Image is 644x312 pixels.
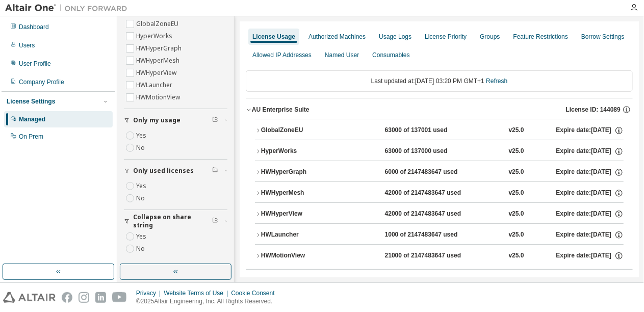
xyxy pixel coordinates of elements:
div: Named User [325,51,359,59]
div: Usage Logs [379,33,411,41]
span: License ID: 133039 [566,277,621,285]
label: HWHyperMesh [136,55,182,67]
div: 21000 of 2147483647 used [385,251,477,261]
button: HWHyperMesh42000 of 2147483647 usedv25.0Expire date:[DATE] [255,182,624,204]
div: AMDC Public DB ExplorerPlus (Named User) [252,277,382,285]
div: Dashboard [19,23,49,31]
img: linkedin.svg [95,292,106,303]
img: Altair One [5,3,133,13]
label: Yes [136,230,148,243]
div: Company Profile [19,78,64,86]
div: License Settings [7,97,55,106]
a: Refresh [486,77,507,85]
div: v25.0 [509,147,524,156]
button: Only my usage [124,109,227,132]
div: 42000 of 2147483647 used [385,189,477,198]
div: 63000 of 137000 used [385,147,477,156]
label: No [136,142,147,154]
div: License Priority [425,33,467,41]
div: 42000 of 2147483647 used [385,210,477,219]
div: Users [19,41,35,49]
div: Expire date: [DATE] [556,210,624,219]
label: HWMotionView [136,91,182,103]
div: Expire date: [DATE] [556,147,624,156]
p: © 2025 Altair Engineering, Inc. All Rights Reserved. [136,297,281,306]
div: Borrow Settings [581,33,625,41]
div: GlobalZoneEU [261,126,353,135]
div: v25.0 [509,210,524,219]
div: Allowed IP Addresses [252,51,312,59]
span: License ID: 144089 [566,106,621,114]
span: Collapse on share string [133,213,212,229]
div: Expire date: [DATE] [556,230,624,240]
span: Clear filter [212,217,218,225]
div: HWHyperGraph [261,168,353,177]
button: Collapse on share string [124,210,227,232]
button: HWMotionView21000 of 2147483647 usedv25.0Expire date:[DATE] [255,245,624,267]
div: 1000 of 2147483647 used [385,230,477,240]
div: HWLauncher [261,230,353,240]
img: facebook.svg [62,292,72,303]
div: v25.0 [509,230,524,240]
div: User Profile [19,60,51,68]
button: HWHyperGraph6000 of 2147483647 usedv25.0Expire date:[DATE] [255,161,624,184]
div: HWHyperView [261,210,353,219]
label: HWLauncher [136,79,174,91]
div: License Usage [252,33,295,41]
div: v25.0 [509,189,524,198]
label: HWHyperGraph [136,42,184,55]
span: Clear filter [212,167,218,175]
img: youtube.svg [112,292,127,303]
div: v25.0 [509,168,524,177]
button: HWLauncher1000 of 2147483647 usedv25.0Expire date:[DATE] [255,224,624,246]
div: Cookie Consent [231,289,280,297]
div: v25.0 [509,251,524,261]
img: instagram.svg [79,292,89,303]
span: Clear filter [212,116,218,124]
div: Website Terms of Use [164,289,231,297]
button: AMDC Public DB ExplorerPlus (Named User)License ID: 133039 [252,270,633,292]
div: Groups [480,33,500,41]
div: On Prem [19,133,43,141]
div: Managed [19,115,45,123]
div: HWHyperMesh [261,189,353,198]
div: AU Enterprise Suite [252,106,310,114]
div: HyperWorks [261,147,353,156]
div: Last updated at: [DATE] 03:20 PM GMT+1 [246,70,633,92]
div: Privacy [136,289,164,297]
label: GlobalZoneEU [136,18,181,30]
div: v25.0 [509,126,524,135]
label: HyperWorks [136,30,174,42]
button: GlobalZoneEU63000 of 137001 usedv25.0Expire date:[DATE] [255,119,624,142]
label: Yes [136,180,148,192]
div: Expire date: [DATE] [556,126,624,135]
img: altair_logo.svg [3,292,56,303]
div: HWMotionView [261,251,353,261]
div: Consumables [372,51,409,59]
span: Only my usage [133,116,181,124]
div: 6000 of 2147483647 used [385,168,477,177]
div: Expire date: [DATE] [556,168,624,177]
div: Expire date: [DATE] [556,189,624,198]
button: HyperWorks63000 of 137000 usedv25.0Expire date:[DATE] [255,140,624,163]
label: No [136,243,147,255]
div: Authorized Machines [308,33,366,41]
div: 63000 of 137001 used [385,126,477,135]
button: HWHyperView42000 of 2147483647 usedv25.0Expire date:[DATE] [255,203,624,225]
label: No [136,192,147,204]
button: Only used licenses [124,160,227,182]
label: HWHyperView [136,67,178,79]
button: AU Enterprise SuiteLicense ID: 144089 [246,98,633,121]
label: Yes [136,129,148,142]
span: Only used licenses [133,167,194,175]
div: Expire date: [DATE] [556,251,624,261]
div: Feature Restrictions [513,33,568,41]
